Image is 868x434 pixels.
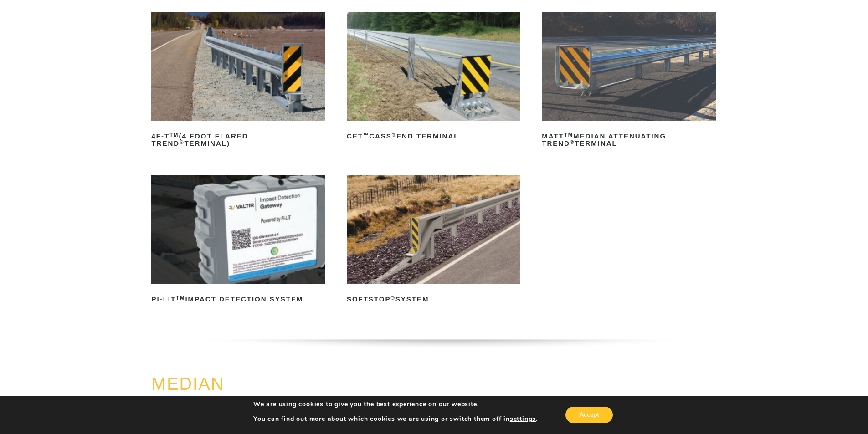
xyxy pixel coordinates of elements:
[151,175,325,306] a: PI-LITTMImpact Detection System
[510,415,536,423] button: settings
[390,295,395,301] sup: ®
[151,12,325,151] a: 4F-TTM(4 Foot Flared TREND®Terminal)
[392,132,396,138] sup: ®
[542,129,715,151] h2: MATT Median Attenuating TREND Terminal
[347,129,520,143] h2: CET CASS End Terminal
[253,400,538,408] p: We are using cookies to give you the best experience on our website.
[169,132,179,138] sup: TM
[542,12,715,151] a: MATTTMMedian Attenuating TREND®Terminal
[347,175,520,306] a: SoftStop®System
[253,415,538,423] p: You can find out more about which cookies we are using or switch them off in .
[564,132,573,138] sup: TM
[347,292,520,306] h2: SoftStop System
[151,129,325,151] h2: 4F-T (4 Foot Flared TREND Terminal)
[570,139,575,145] sup: ®
[363,132,369,138] sup: ™
[347,175,520,284] img: SoftStop System End Terminal
[176,295,185,301] sup: TM
[180,139,184,145] sup: ®
[565,407,613,423] button: Accept
[151,374,224,393] a: MEDIAN
[151,292,325,306] h2: PI-LIT Impact Detection System
[347,12,520,143] a: CET™CASS®End Terminal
